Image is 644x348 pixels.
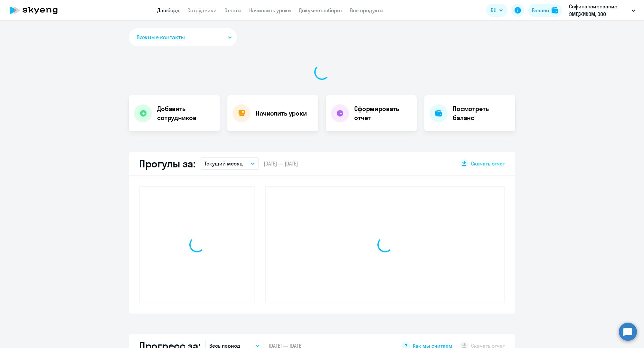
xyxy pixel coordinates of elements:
[256,109,307,118] h4: Начислить уроки
[264,160,298,167] span: [DATE] — [DATE]
[157,7,180,14] a: Дашборд
[157,104,214,122] h4: Добавить сотрудников
[354,104,412,122] h4: Сформировать отчет
[491,6,497,14] span: RU
[139,157,195,170] h2: Прогулы за:
[249,7,291,14] a: Начислить уроки
[552,7,558,14] img: balance
[566,3,639,18] button: Софинансирование, ЭМДЖИКОМ, ООО
[569,3,629,18] p: Софинансирование, ЭМДЖИКОМ, ООО
[532,6,549,14] div: Баланс
[137,33,185,42] span: Важные контакты
[299,7,342,14] a: Документооборот
[528,4,562,17] button: Балансbalance
[129,28,237,46] button: Важные контакты
[204,160,243,167] p: Текущий месяц
[224,7,241,14] a: Отчеты
[471,160,505,167] span: Скачать отчет
[453,104,510,122] h4: Посмотреть баланс
[201,157,259,170] button: Текущий месяц
[187,7,217,14] a: Сотрудники
[486,4,507,17] button: RU
[350,7,384,14] a: Все продукты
